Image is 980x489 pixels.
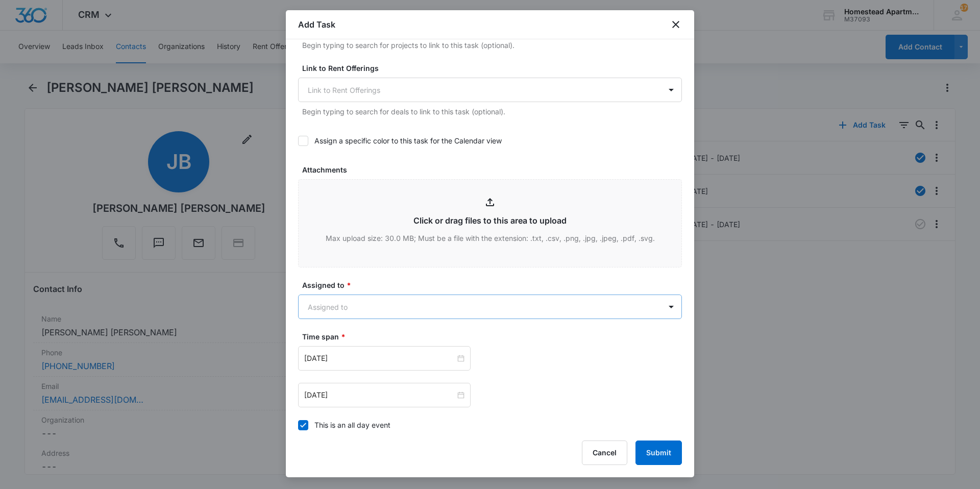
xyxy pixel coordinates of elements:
[635,441,682,465] button: Submit
[670,18,682,31] button: close
[302,164,686,175] label: Attachments
[304,389,455,401] input: Feb 20, 2023
[582,441,627,465] button: Cancel
[302,63,686,74] label: Link to Rent Offerings
[304,353,455,364] input: Feb 20, 2023
[302,280,686,290] label: Assigned to
[302,40,682,51] p: Begin typing to search for projects to link to this task (optional).
[302,106,682,117] p: Begin typing to search for deals to link to this task (optional).
[298,18,335,31] h1: Add Task
[302,331,686,342] label: Time span
[314,420,390,430] div: This is an all day event
[298,135,682,146] label: Assign a specific color to this task for the Calendar view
